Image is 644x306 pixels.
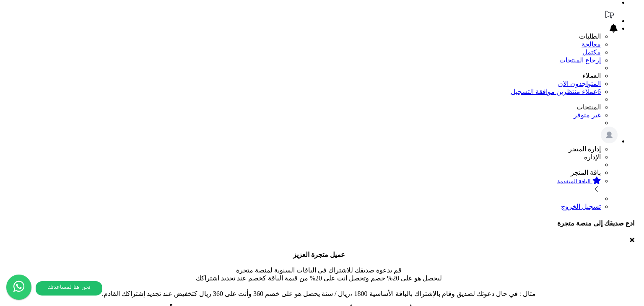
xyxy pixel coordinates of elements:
a: تحديثات المنصة [601,17,618,24]
b: عميل متجرة العزيز [293,251,345,258]
span: إدارة المتجر [569,145,601,153]
a: المتواجدون الان [558,80,601,87]
a: تسجيل الخروج [561,203,601,210]
a: إرجاع المنتجات [559,57,601,64]
a: غير متوفر [574,112,601,119]
li: المنتجات [3,103,601,111]
span: 6 [597,88,601,95]
a: 6عملاء منتظرين موافقة التسجيل [511,88,601,95]
a: معالجة [3,40,601,48]
a: الباقة المتقدمة [3,176,601,195]
li: باقة المتجر [3,169,601,176]
small: الباقة المتقدمة [557,178,591,184]
li: العملاء [3,72,601,80]
li: الطلبات [3,32,601,40]
li: الإدارة [3,153,601,161]
h4: ادع صديقك إلى منصة متجرة [3,219,634,227]
a: مكتمل [582,49,601,56]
